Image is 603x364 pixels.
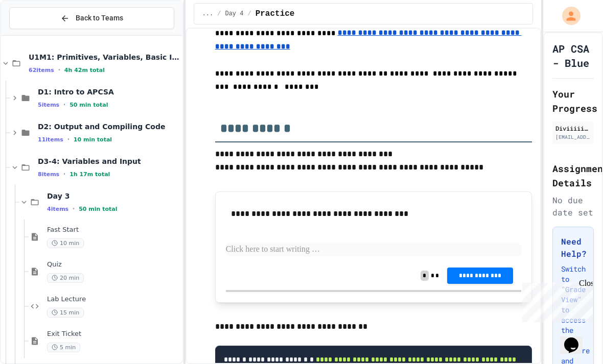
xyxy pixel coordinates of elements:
[552,194,594,219] div: No due date set
[47,226,180,234] span: Fast Start
[560,323,593,354] iframe: chat widget
[552,41,594,70] h1: AP CSA - Blue
[47,330,180,338] span: Exit Ticket
[38,171,59,178] span: 8 items
[247,10,251,18] span: /
[38,87,180,96] span: D1: Intro to APCSA
[552,87,594,115] h2: Your Progress
[518,279,593,322] iframe: chat widget
[4,4,71,65] div: Chat with us now!Close
[47,191,180,201] span: Day 3
[74,136,112,143] span: 10 min total
[38,136,63,143] span: 11 items
[217,10,221,18] span: /
[47,238,84,248] span: 10 min
[256,8,295,20] span: Practice
[38,122,180,131] span: D2: Output and Compiling Code
[552,161,594,190] h2: Assignment Details
[29,67,54,74] span: 62 items
[202,10,214,18] span: ...
[555,124,591,133] div: Diviiiiiiiiiiiiiiiii Souji
[38,102,59,108] span: 5 items
[58,66,60,74] span: •
[47,295,180,304] span: Lab Lecture
[67,135,69,143] span: •
[63,101,65,109] span: •
[555,133,591,141] div: [EMAIL_ADDRESS][DOMAIN_NAME]
[9,7,174,29] button: Back to Teams
[73,205,75,213] span: •
[551,4,583,28] div: My Account
[38,157,180,166] span: D3-4: Variables and Input
[47,273,84,283] span: 20 min
[47,343,80,352] span: 5 min
[561,235,585,260] h3: Need Help?
[47,260,180,269] span: Quiz
[69,102,108,108] span: 50 min total
[79,206,117,212] span: 50 min total
[76,13,123,23] span: Back to Teams
[69,171,110,178] span: 1h 17m total
[225,10,243,18] span: Day 4
[63,170,65,178] span: •
[47,206,68,212] span: 4 items
[47,308,84,318] span: 15 min
[64,67,105,74] span: 4h 42m total
[29,53,180,62] span: U1M1: Primitives, Variables, Basic I/O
